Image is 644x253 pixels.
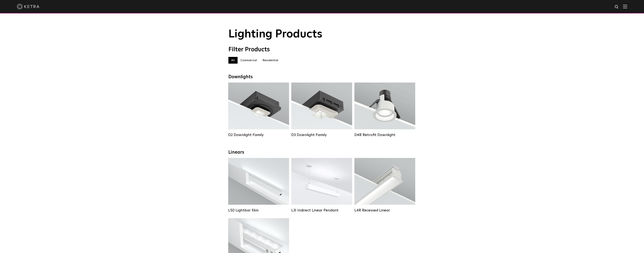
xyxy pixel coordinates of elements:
[228,208,289,213] div: LS0 Lightbar Slim
[238,57,260,64] label: Commercial
[228,150,416,155] div: Linears
[291,158,352,213] a: L3I Indirect Linear Pendant Lumen Output:400 / 600 / 800 / 1000Housing Colors:White / BlackContro...
[228,29,322,40] span: Lighting Products
[228,57,238,64] label: All
[228,74,416,80] div: Downlights
[354,83,415,137] a: D4R Retrofit Downlight Lumen Output:800Colors:White / BlackBeam Angles:15° / 25° / 40° / 60°Watta...
[291,208,352,213] div: L3I Indirect Linear Pendant
[291,83,352,137] a: D3 Downlight Family Lumen Output:700 / 900 / 1100Colors:White / Black / Silver / Bronze / Paintab...
[354,133,415,137] div: D4R Retrofit Downlight
[354,158,415,213] a: L4R Recessed Linear Lumen Output:400 / 600 / 800 / 1000Colors:White / BlackControl:Lutron Clear C...
[228,133,289,137] div: D2 Downlight Family
[17,4,39,9] img: ketra-logo-2019-white
[228,158,289,213] a: LS0 Lightbar Slim Lumen Output:200 / 350Colors:White / BlackControl:X96 Controller
[228,46,416,53] div: Filter Products
[291,133,352,137] div: D3 Downlight Family
[228,83,289,137] a: D2 Downlight Family Lumen Output:1200Colors:White / Black / Gloss Black / Silver / Bronze / Silve...
[260,57,281,64] label: Residential
[614,5,619,9] img: search icon
[354,208,415,213] div: L4R Recessed Linear
[623,5,627,8] img: Hamburger%20Nav.svg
